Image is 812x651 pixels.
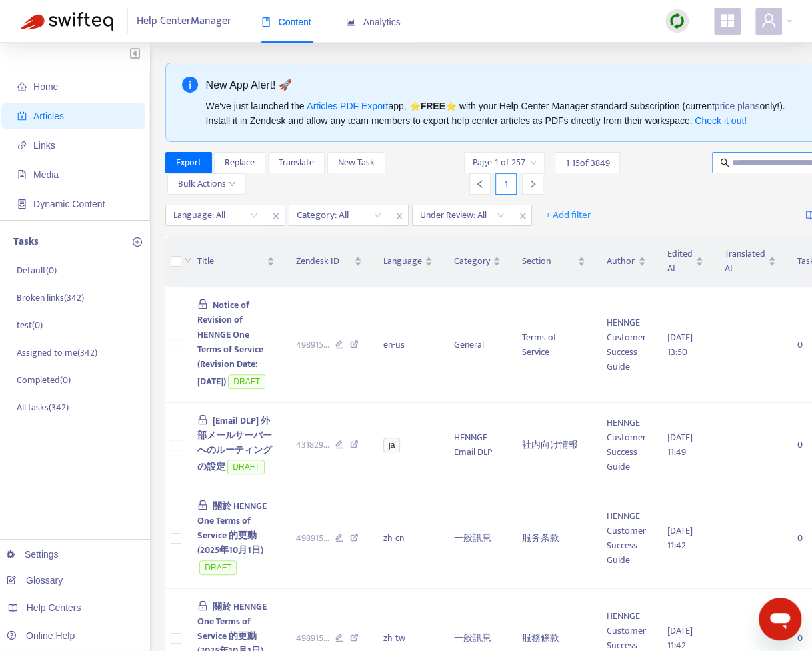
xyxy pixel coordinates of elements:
[137,9,231,34] span: Help Center Manager
[327,152,385,173] button: New Task
[759,598,801,640] iframe: メッセージングウィンドウを開くボタン
[596,236,657,287] th: Author
[17,346,97,360] p: Assigned to me ( 342 )
[199,560,237,575] span: DRAFT
[279,155,314,170] span: Translate
[197,297,263,389] span: Notice of Revision of HENNGE One Terms of Service (Revision Date: [DATE])
[133,237,142,247] span: plus-circle
[197,254,265,269] span: Title
[17,263,57,277] p: Default ( 0 )
[7,549,59,560] a: Settings
[346,17,355,27] span: area-chart
[511,403,596,489] td: 社内向け情報
[420,101,445,111] b: FREE
[167,173,246,195] button: Bulk Actionsdown
[607,254,635,269] span: Author
[285,236,373,287] th: Zendesk ID
[197,414,208,425] span: lock
[33,169,59,180] span: Media
[178,177,235,191] span: Bulk Actions
[267,208,285,224] span: close
[17,141,27,150] span: link
[443,287,511,403] td: General
[261,17,311,27] span: Content
[383,254,422,269] span: Language
[443,488,511,589] td: 一般訊息
[182,77,198,93] span: info-circle
[296,438,329,452] span: 431829 ...
[7,630,75,641] a: Online Help
[17,318,43,332] p: test ( 0 )
[33,140,55,151] span: Links
[17,111,27,121] span: account-book
[373,287,443,403] td: en-us
[229,181,235,187] span: down
[197,600,208,611] span: lock
[383,438,400,452] span: ja
[296,338,329,352] span: 498915 ...
[197,413,272,475] span: [Email DLP] 外部メールサーバーへのルーティングの設定
[657,236,714,287] th: Edited At
[669,13,685,29] img: sync.dc5367851b00ba804db3.png
[346,17,401,27] span: Analytics
[391,208,408,224] span: close
[719,13,735,29] span: appstore
[17,82,27,91] span: home
[184,256,192,264] span: down
[443,403,511,489] td: HENNGE Email DLP
[338,155,375,170] span: New Task
[17,291,84,305] p: Broken links ( 342 )
[176,155,201,170] span: Export
[495,173,517,195] div: 1
[596,403,657,489] td: HENNGE Customer Success Guide
[535,205,601,226] button: + Add filter
[720,158,729,167] span: search
[228,374,265,389] span: DRAFT
[667,247,693,276] span: Edited At
[225,155,255,170] span: Replace
[20,12,113,31] img: Swifteq
[187,236,286,287] th: Title
[522,254,575,269] span: Section
[197,299,208,309] span: lock
[296,531,329,546] span: 498915 ...
[596,287,657,403] td: HENNGE Customer Success Guide
[511,488,596,589] td: 服务条款
[268,152,325,173] button: Translate
[165,152,212,173] button: Export
[197,500,208,510] span: lock
[443,236,511,287] th: Category
[373,488,443,589] td: zh-cn
[33,111,64,121] span: Articles
[33,81,58,92] span: Home
[545,207,591,223] span: + Add filter
[714,236,787,287] th: Translated At
[715,101,760,111] a: price plans
[725,247,765,276] span: Translated At
[667,430,693,460] span: [DATE] 11:49
[667,523,693,553] span: [DATE] 11:42
[17,199,27,209] span: container
[528,179,537,189] span: right
[475,179,485,189] span: left
[214,152,265,173] button: Replace
[296,254,351,269] span: Zendesk ID
[227,460,265,474] span: DRAFT
[33,199,105,209] span: Dynamic Content
[17,170,27,179] span: file-image
[17,373,71,387] p: Completed ( 0 )
[511,287,596,403] td: Terms of Service
[514,208,531,224] span: close
[695,115,747,126] a: Check it out!
[296,631,329,646] span: 498915 ...
[596,488,657,589] td: HENNGE Customer Success Guide
[454,254,490,269] span: Category
[511,236,596,287] th: Section
[13,234,39,250] p: Tasks
[261,17,271,27] span: book
[667,330,693,360] span: [DATE] 13:50
[7,575,63,586] a: Glossary
[197,498,267,558] span: 關於 HENNGE One Terms of Service 的更動 (2025年10月1日)
[373,236,443,287] th: Language
[307,101,388,111] a: Articles PDF Export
